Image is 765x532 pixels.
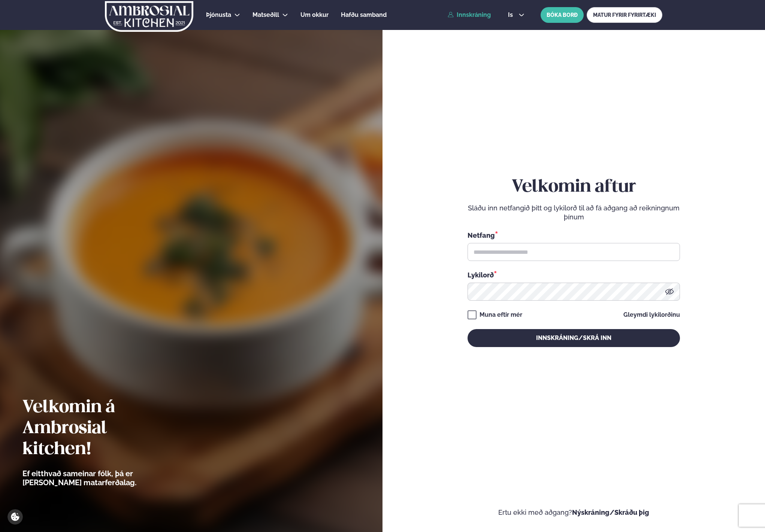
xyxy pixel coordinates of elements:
[508,12,515,18] span: is
[300,10,329,19] a: Um okkur
[541,7,584,23] button: BÓKA BORÐ
[7,509,23,525] a: Cookie settings
[341,11,387,18] span: Hafðu samband
[623,312,680,318] a: Gleymdi lykilorðinu
[468,177,680,198] h2: Velkomin aftur
[22,397,178,460] h2: Velkomin á Ambrosial kitchen!
[468,270,680,280] div: Lykilorð
[253,10,279,19] a: Matseðill
[405,508,743,517] p: Ertu ekki með aðgang?
[206,10,231,19] a: Þjónusta
[22,469,178,487] p: Ef eitthvað sameinar fólk, þá er [PERSON_NAME] matarferðalag.
[468,204,680,222] p: Sláðu inn netfangið þitt og lykilorð til að fá aðgang að reikningnum þínum
[502,12,530,18] button: is
[206,11,231,18] span: Þjónusta
[468,230,680,240] div: Netfang
[253,11,279,18] span: Matseðill
[300,11,329,18] span: Um okkur
[468,329,680,347] button: Innskráning/Skrá inn
[587,7,662,23] a: MATUR FYRIR FYRIRTÆKI
[572,508,649,516] a: Nýskráning/Skráðu þig
[105,1,194,32] img: logo
[448,12,491,18] a: Innskráning
[341,10,387,19] a: Hafðu samband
